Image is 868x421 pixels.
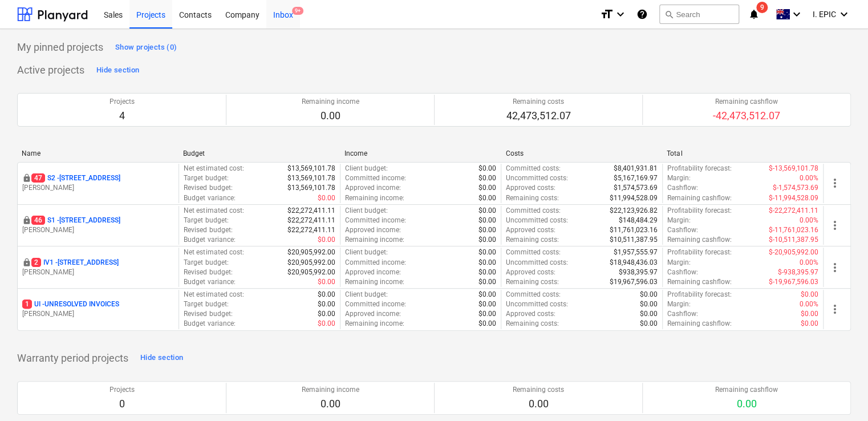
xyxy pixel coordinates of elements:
p: Remaining costs : [506,319,559,329]
div: Chat Widget [811,366,868,421]
span: 9+ [292,7,303,15]
div: Name [22,149,174,157]
p: Approved income : [345,225,401,235]
p: Profitability forecast : [667,206,732,216]
p: $0.00 [640,319,658,329]
span: locked [22,216,31,225]
p: $0.00 [318,290,335,299]
p: $0.00 [318,309,335,319]
p: 0.00 [302,109,359,123]
p: My pinned projects [17,41,103,54]
div: This project is confidential [22,216,31,225]
p: Remaining cashflow : [667,277,732,287]
span: I. EPIC [813,10,836,19]
p: $0.00 [478,248,496,257]
p: 0.00% [800,173,818,183]
p: $13,569,101.78 [287,173,335,183]
span: search [664,10,674,19]
p: Cashflow : [667,225,698,235]
p: $22,272,411.11 [287,216,335,225]
p: Margin : [667,173,691,183]
p: Remaining income : [345,193,404,203]
p: Net estimated cost : [184,164,244,173]
p: Remaining cashflow [713,97,780,107]
div: Budget [183,149,335,157]
span: more_vert [828,261,842,274]
span: 1 [22,299,32,309]
p: Approved costs : [506,309,555,319]
p: Uncommitted costs : [506,258,568,268]
span: 46 [31,216,45,225]
div: 1UI -UNRESOLVED INVOICES[PERSON_NAME] [22,299,174,319]
p: Remaining income [302,97,359,107]
p: 0.00 [715,397,778,411]
p: $0.00 [478,309,496,319]
p: 0.00 [513,397,564,411]
p: $0.00 [640,290,658,299]
p: Revised budget : [184,309,232,319]
p: Profitability forecast : [667,248,732,257]
div: Income [344,149,497,157]
p: $20,905,992.00 [287,248,335,257]
div: 2IV1 -[STREET_ADDRESS][PERSON_NAME] [22,258,174,277]
p: Client budget : [345,164,388,173]
div: 47S2 -[STREET_ADDRESS][PERSON_NAME] [22,173,174,193]
p: $0.00 [318,319,335,329]
p: $0.00 [640,309,658,319]
p: S2 - [STREET_ADDRESS] [31,173,120,183]
span: locked [22,173,31,183]
p: $-19,967,596.03 [769,277,818,287]
p: Projects [109,385,135,395]
span: 2 [31,258,41,267]
p: IV1 - [STREET_ADDRESS] [31,258,119,268]
span: more_vert [828,176,842,190]
p: Warranty period projects [17,351,128,365]
p: $0.00 [318,193,335,203]
span: locked [22,258,31,267]
p: $-13,569,101.78 [769,164,818,173]
p: Cashflow : [667,268,698,277]
p: Remaining costs [513,385,564,395]
p: $-20,905,992.00 [769,248,818,257]
p: Approved income : [345,268,401,277]
p: $20,905,992.00 [287,268,335,277]
p: Committed income : [345,258,406,268]
p: Uncommitted costs : [506,299,568,309]
p: Remaining cashflow : [667,193,732,203]
p: $0.00 [478,277,496,287]
p: Margin : [667,258,691,268]
p: Budget variance : [184,193,235,203]
p: $0.00 [478,258,496,268]
i: notifications [748,7,760,21]
p: Approved income : [345,183,401,193]
p: Client budget : [345,206,388,216]
p: Target budget : [184,216,228,225]
p: $-10,511,387.95 [769,235,818,245]
p: Target budget : [184,173,228,183]
p: $0.00 [318,277,335,287]
p: $0.00 [640,299,658,309]
p: $0.00 [478,299,496,309]
i: keyboard_arrow_down [614,7,627,21]
p: $19,967,596.03 [610,277,658,287]
p: $0.00 [478,206,496,216]
p: Net estimated cost : [184,206,244,216]
p: Remaining income [302,385,359,395]
i: keyboard_arrow_down [790,7,804,21]
p: Revised budget : [184,225,232,235]
p: Remaining cashflow : [667,319,732,329]
p: Committed costs : [506,290,561,299]
p: $-22,272,411.11 [769,206,818,216]
p: Profitability forecast : [667,164,732,173]
i: Knowledge base [636,7,648,21]
p: Net estimated cost : [184,290,244,299]
p: $22,123,926.82 [610,206,658,216]
p: $0.00 [478,173,496,183]
p: Cashflow : [667,183,698,193]
p: $13,569,101.78 [287,183,335,193]
p: $-1,574,573.69 [773,183,818,193]
p: $22,272,411.11 [287,225,335,235]
p: $-938,395.97 [778,268,818,277]
p: Remaining income : [345,235,404,245]
p: Committed costs : [506,164,561,173]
